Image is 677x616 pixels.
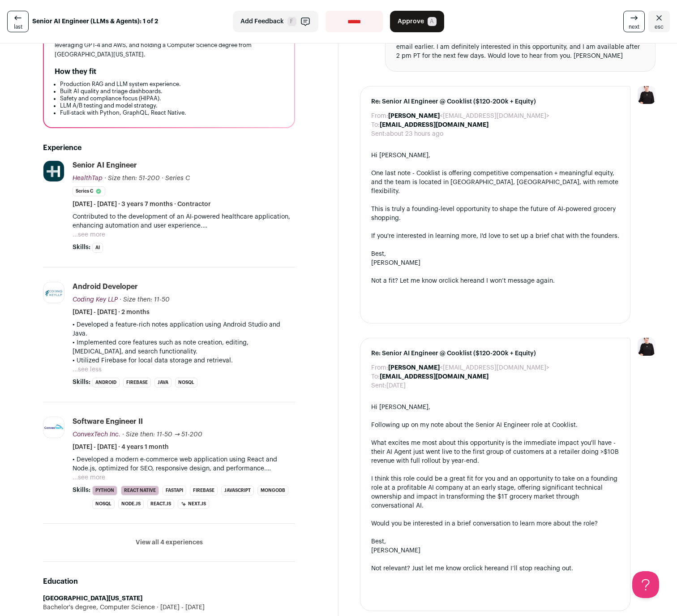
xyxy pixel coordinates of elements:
[221,486,254,495] li: JavaScript
[60,95,283,102] li: Safety and compliance focus (HIPAA).
[371,276,619,285] div: Not a fit? Let me know or and I won’t message again.
[380,122,488,128] b: [EMAIL_ADDRESS][DOMAIN_NAME]
[371,169,619,196] div: One last note - Cooklist is offering competitive compensation + meaningful equity, and the team i...
[120,297,170,303] span: · Size then: 11-50
[123,378,151,388] li: Firebase
[380,374,488,380] b: [EMAIL_ADDRESS][DOMAIN_NAME]
[60,102,283,109] li: LLM A/B testing and model strategy.
[73,243,90,252] span: Skills:
[386,129,443,138] dd: about 23 hours ago
[371,258,619,267] div: [PERSON_NAME]
[92,243,103,253] li: AI
[445,278,473,284] a: click here
[388,112,549,121] dd: <[EMAIL_ADDRESS][DOMAIN_NAME]>
[655,23,664,30] span: esc
[371,121,380,129] dt: To:
[190,486,218,495] li: Firebase
[92,486,117,495] li: Python
[73,160,137,170] div: Senior AI Engineer
[43,417,64,438] img: fae0026df599bae41a33aa84ab4252a6bd67a5df82009e94459a382d459a1659.jpg
[43,161,64,181] img: 55bd3f38126b60047e3567c6943f02ad699c82d90ef195481fc619758288a6ac.jpg
[92,378,120,388] li: Android
[371,129,386,138] dt: Sent:
[73,431,120,438] span: ConvexTech Inc.
[390,11,444,32] button: Approve A
[60,81,283,88] li: Production RAG and LLM system experience.
[155,603,205,612] span: [DATE] - [DATE]
[175,378,197,388] li: NoSQL
[14,23,22,30] span: last
[257,486,288,495] li: MongoDB
[92,499,115,509] li: NoSQL
[648,11,670,32] a: Close
[55,66,96,77] h2: How they fit
[371,474,619,510] div: I think this role could be a great fit for you and an opportunity to take on a founding role at a...
[7,11,29,32] a: last
[428,17,437,26] span: A
[388,113,440,119] b: [PERSON_NAME]
[371,381,386,390] dt: Sent:
[371,363,388,372] dt: From:
[371,564,619,573] div: Not relevant? Just let me know or and I’ll stop reaching out.
[73,417,143,426] div: Software Engineer II
[136,538,203,547] button: View all 4 experiences
[233,11,318,32] button: Add Feedback F
[43,282,64,303] img: 4f2ad01d24a6c26a1eb0a1cc7586cb3e0b046868ac392fc2f6acbc4845ede2f9.jpg
[73,230,105,239] button: ...see more
[73,356,295,365] p: • Utilized Firebase for local data storage and retrieval.
[73,338,295,356] p: • Implemented core features such as note creation, editing, [MEDICAL_DATA], and search functional...
[371,112,388,121] dt: From:
[147,499,174,509] li: React.js
[60,109,283,116] li: Full-stack with Python, GraphQL, React Native.
[73,308,150,317] span: [DATE] - [DATE] · 2 months
[118,499,144,509] li: Node.js
[73,486,90,495] span: Skills:
[162,174,163,183] span: ·
[623,11,645,32] a: next
[32,17,158,26] strong: Senior AI Engineer (LLMs & Agents): 1 of 2
[73,297,118,303] span: Coding Key LLP
[43,595,142,602] strong: [GEOGRAPHIC_DATA][US_STATE]
[122,431,202,438] span: · Size then: 11-50 → 51-200
[73,455,295,473] p: • Developed a modern e-commerce web application using React and Node.js, optimized for SEO, respo...
[73,282,138,292] div: Android Developer
[73,473,105,482] button: ...see more
[55,31,283,59] div: Led AI-driven patient intake and symptom triage solutions at HealthTap, leveraging GPT-4 and AWS,...
[73,443,169,452] span: [DATE] - [DATE] · 4 years 1 month
[386,381,406,390] dd: [DATE]
[240,17,284,26] span: Add Feedback
[371,349,619,358] span: Re: Senior AI Engineer @ Cooklist ($120-200k + Equity)
[163,486,186,495] li: FastAPI
[632,571,659,598] iframe: Help Scout Beacon - Open
[371,232,619,241] div: If you're interested in learning more, I'd love to set up a brief chat with the founders.
[469,565,497,572] a: click here
[371,421,619,430] div: Following up on my note about the Senior AI Engineer role at Cooklist.
[73,378,90,387] span: Skills:
[73,365,102,374] button: ...see less
[43,576,295,587] h2: Education
[73,186,105,196] li: Series C
[121,486,159,495] li: React Native
[398,17,424,26] span: Approve
[104,175,160,181] span: · Size then: 51-200
[371,439,619,465] div: What excites me most about this opportunity is the immediate impact you'll have - their AI Agent ...
[73,320,295,338] p: • Developed a feature-rich notes application using Android Studio and Java.
[371,250,619,258] div: Best,
[371,537,619,546] div: Best,
[43,603,295,612] div: Bachelor's degree, Computer Science
[396,34,644,60] div: Hi [PERSON_NAME] thanks for reaching out to me, my apologies for missing your email earlier. I am...
[388,365,440,371] b: [PERSON_NAME]
[371,151,619,160] div: Hi [PERSON_NAME],
[371,519,619,528] div: Would you be interested in a brief conversation to learn more about the role?
[73,175,103,181] span: HealthTap
[178,499,209,509] li: Next.js
[371,546,619,555] div: [PERSON_NAME]
[371,97,619,106] span: Re: Senior AI Engineer @ Cooklist ($120-200k + Equity)
[371,372,380,381] dt: To:
[43,142,295,153] h2: Experience
[60,88,283,95] li: Built AI quality and triage dashboards.
[154,378,171,388] li: Java
[629,23,639,30] span: next
[638,338,656,356] img: 9240684-medium_jpg
[371,205,619,223] div: This is truly a founding-level opportunity to shape the future of AI-powered grocery shopping.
